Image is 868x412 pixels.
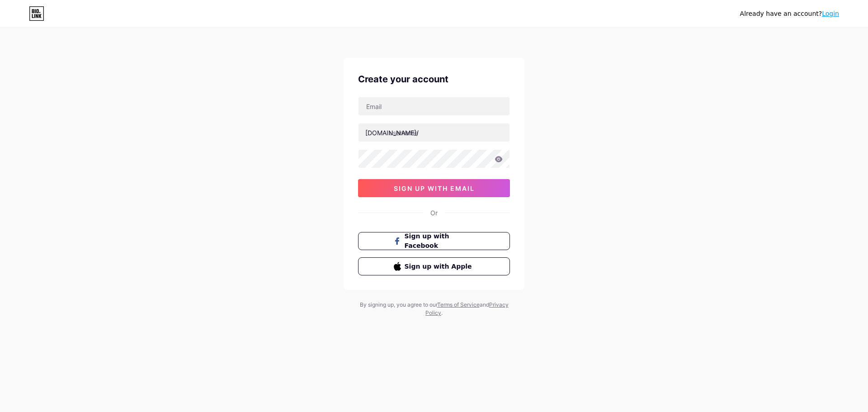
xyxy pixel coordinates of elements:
span: sign up with email [394,185,475,192]
span: Sign up with Apple [405,262,475,271]
div: [DOMAIN_NAME]/ [365,128,419,137]
div: Create your account [358,72,510,86]
a: Terms of Service [437,301,480,308]
input: Email [359,97,509,115]
button: Sign up with Apple [358,257,510,275]
div: Already have an account? [740,9,839,19]
button: sign up with email [358,179,510,197]
div: Or [430,208,438,218]
input: username [359,123,509,142]
button: Sign up with Facebook [358,232,510,250]
a: Login [822,10,839,17]
div: By signing up, you agree to our and . [357,301,511,317]
span: Sign up with Facebook [405,232,475,251]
